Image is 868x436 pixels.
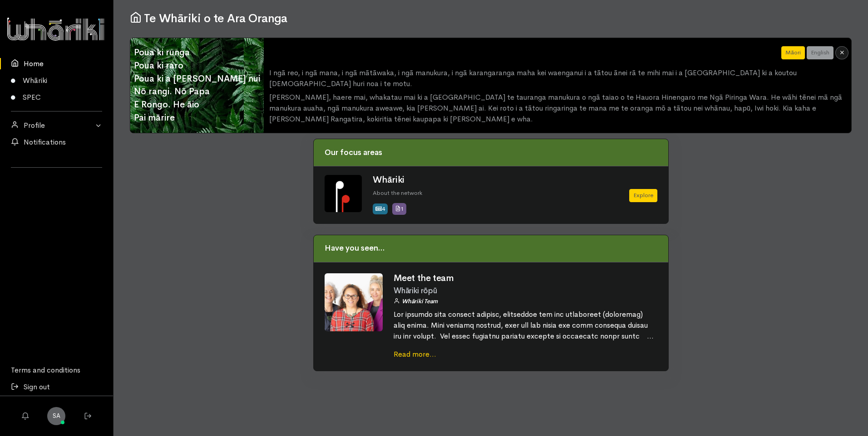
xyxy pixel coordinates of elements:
iframe: LinkedIn Embedded Content [39,173,75,184]
p: [PERSON_NAME], haere mai, whakatau mai ki a [GEOGRAPHIC_DATA] te tauranga manukura o ngā taiao o ... [269,92,846,125]
div: Have you seen... [314,235,668,262]
span: Poua ki runga Poua ki raro Poua ki a [PERSON_NAME] nui Nō rangi. Nō Papa E Rongo. He āio Pai mārire [130,43,264,128]
a: SA [47,407,65,425]
button: Māori [781,46,805,59]
a: Read more... [394,349,436,359]
div: Our focus areas [314,139,668,166]
h1: Te Whāriki o te Ara Oranga [130,11,852,25]
a: Explore [629,189,657,202]
a: Whāriki [373,174,404,185]
button: English [807,46,833,59]
p: I ngā reo, i ngā mana, i ngā mātāwaka, i ngā manukura, i ngā karangaranga maha kei waenganui i a ... [269,68,846,89]
img: Whariki%20Icon_Icon_Tile.png [325,175,362,212]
